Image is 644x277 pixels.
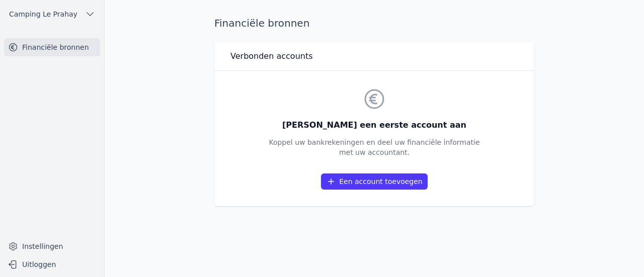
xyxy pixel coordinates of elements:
font: met uw accountant. [339,148,410,156]
font: [PERSON_NAME] een eerste account aan [282,120,466,130]
font: Financiële bronnen [214,17,309,29]
a: Financiële bronnen [4,38,100,56]
font: Financiële bronnen [22,43,89,51]
a: Een account toevoegen [321,173,428,190]
a: Instellingen [4,238,100,254]
font: Uitloggen [22,260,56,268]
button: Camping Le Prahay [4,6,100,22]
font: Koppel uw bankrekeningen en deel uw financiële informatie [269,138,479,146]
font: Verbonden accounts [230,51,313,61]
font: Instellingen [22,242,63,250]
font: Een account toevoegen [339,177,423,186]
font: Camping Le Prahay [9,10,77,18]
button: Uitloggen [4,256,100,272]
